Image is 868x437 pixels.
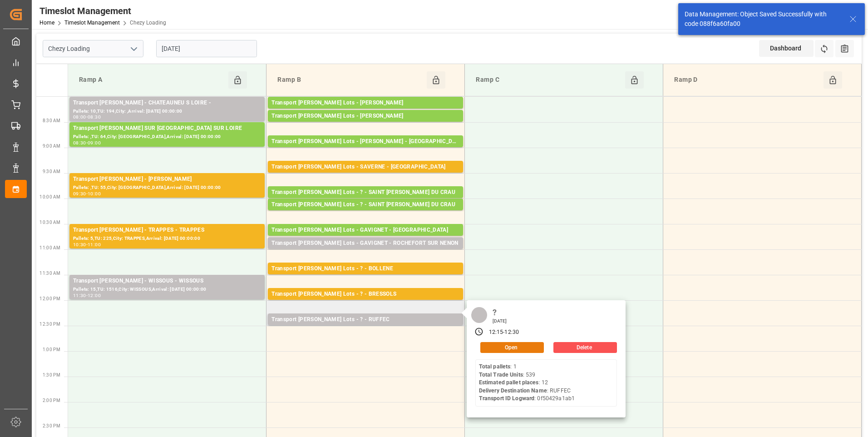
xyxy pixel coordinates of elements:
span: 9:30 AM [43,169,60,174]
div: - [86,243,88,247]
div: Pallets: 9,TU: 512,City: CARQUEFOU,Arrival: [DATE] 00:00:00 [271,121,459,129]
div: Transport [PERSON_NAME] - TRAPPES - TRAPPES [73,226,261,235]
div: Data Management: Object Saved Successfully with code 088f6a60fa00 [685,10,841,29]
div: Transport [PERSON_NAME] - [PERSON_NAME] [73,175,261,184]
div: Ramp A [75,71,228,89]
span: 10:30 AM [39,220,60,225]
div: Transport [PERSON_NAME] Lots - ? - SAINT [PERSON_NAME] DU CRAU [271,200,459,209]
b: Delivery Destination Name [479,387,547,394]
div: 10:30 [73,243,86,247]
div: Transport [PERSON_NAME] Lots - [PERSON_NAME] - [GEOGRAPHIC_DATA] [271,137,459,146]
b: Estimated pallet places [479,379,539,386]
div: Ramp B [274,71,427,89]
button: open menu [127,42,140,56]
div: Transport [PERSON_NAME] Lots - GAVIGNET - [GEOGRAPHIC_DATA] [271,226,459,235]
div: - [86,115,88,119]
div: Transport [PERSON_NAME] Lots - [PERSON_NAME] [271,99,459,108]
input: DD-MM-YYYY [156,40,257,57]
span: 12:00 PM [39,296,60,301]
div: Pallets: 8,TU: 723,City: [GEOGRAPHIC_DATA],Arrival: [DATE] 00:00:00 [271,299,459,307]
div: 11:00 [88,243,101,247]
a: Home [39,20,54,26]
div: 09:00 [88,141,101,145]
div: Pallets: 5,TU: 225,City: TRAPPES,Arrival: [DATE] 00:00:00 [73,235,261,243]
div: [DATE] [489,318,510,324]
div: Pallets: 6,TU: 273,City: [GEOGRAPHIC_DATA],Arrival: [DATE] 00:00:00 [271,146,459,154]
div: 10:00 [88,192,101,196]
span: 11:00 AM [39,245,60,250]
div: Pallets: 10,TU: 194,City: ,Arrival: [DATE] 00:00:00 [73,108,261,115]
div: : 1 : 539 : 12 : RUFFEC : 0f50429a1ab1 [479,363,575,403]
div: Pallets: ,TU: 55,City: [GEOGRAPHIC_DATA],Arrival: [DATE] 00:00:00 [73,184,261,192]
span: 2:30 PM [43,423,60,428]
div: 08:00 [73,115,86,119]
div: - [86,141,88,145]
b: Total Trade Units [479,372,523,378]
button: Open [480,342,544,353]
span: 2:00 PM [43,398,60,403]
div: Transport [PERSON_NAME] Lots - ? - BRESSOLS [271,290,459,299]
input: Type to search/select [43,40,143,57]
div: Pallets: 15,TU: 1516,City: WISSOUS,Arrival: [DATE] 00:00:00 [73,286,261,293]
div: Dashboard [759,40,814,57]
div: Ramp D [671,71,824,89]
div: Transport [PERSON_NAME] Lots - ? - RUFFEC [271,315,459,324]
div: Pallets: 3,TU: 56,City: ROCHEFORT SUR NENON,Arrival: [DATE] 00:00:00 [271,248,459,256]
span: 1:00 PM [43,347,60,352]
span: 11:30 AM [39,271,60,276]
div: Pallets: 2,TU: 671,City: [GEOGRAPHIC_DATA][PERSON_NAME],Arrival: [DATE] 00:00:00 [271,209,459,217]
div: Transport [PERSON_NAME] Lots - GAVIGNET - ROCHEFORT SUR NENON [271,239,459,248]
div: Pallets: ,TU: 64,City: [GEOGRAPHIC_DATA],Arrival: [DATE] 00:00:00 [73,133,261,141]
div: 09:30 [73,192,86,196]
div: Pallets: 3,TU: 716,City: [GEOGRAPHIC_DATA][PERSON_NAME],Arrival: [DATE] 00:00:00 [271,197,459,205]
div: Transport [PERSON_NAME] Lots - SAVERNE - [GEOGRAPHIC_DATA] [271,163,459,172]
div: - [86,293,88,298]
button: Delete [553,342,617,353]
div: - [86,192,88,196]
div: Pallets: 1,TU: 539,City: RUFFEC,Arrival: [DATE] 00:00:00 [271,324,459,332]
span: 8:30 AM [43,118,60,123]
div: 08:30 [88,115,101,119]
div: 12:30 [504,328,519,337]
div: 12:15 [489,328,503,337]
span: 1:30 PM [43,372,60,377]
div: Transport [PERSON_NAME] SUR [GEOGRAPHIC_DATA] SUR LOIRE [73,124,261,133]
div: Transport [PERSON_NAME] - CHATEAUNEU S LOIRE - [73,99,261,108]
div: Pallets: 14,TU: 408,City: CARQUEFOU,Arrival: [DATE] 00:00:00 [271,108,459,115]
div: ? [489,305,510,318]
b: Total pallets [479,363,511,370]
div: Ramp C [472,71,625,89]
div: Transport [PERSON_NAME] Lots - [PERSON_NAME] [271,112,459,121]
div: 12:00 [88,293,101,298]
div: 11:30 [73,293,86,298]
div: Transport [PERSON_NAME] Lots - ? - BOLLENE [271,264,459,273]
b: Transport ID Logward [479,395,535,402]
div: Pallets: 9,TU: 744,City: BOLLENE,Arrival: [DATE] 00:00:00 [271,273,459,281]
div: - [503,328,504,337]
span: 9:00 AM [43,144,60,149]
span: 10:00 AM [39,194,60,199]
div: Timeslot Management [39,4,166,18]
a: Timeslot Management [64,20,120,26]
div: Pallets: ,TU: 56,City: [GEOGRAPHIC_DATA],Arrival: [DATE] 00:00:00 [271,172,459,179]
div: Pallets: 20,TU: 1032,City: [GEOGRAPHIC_DATA],Arrival: [DATE] 00:00:00 [271,235,459,243]
div: Transport [PERSON_NAME] Lots - ? - SAINT [PERSON_NAME] DU CRAU [271,188,459,197]
span: 12:30 PM [39,322,60,327]
div: 08:30 [73,141,86,145]
div: Transport [PERSON_NAME] - WISSOUS - WISSOUS [73,277,261,286]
